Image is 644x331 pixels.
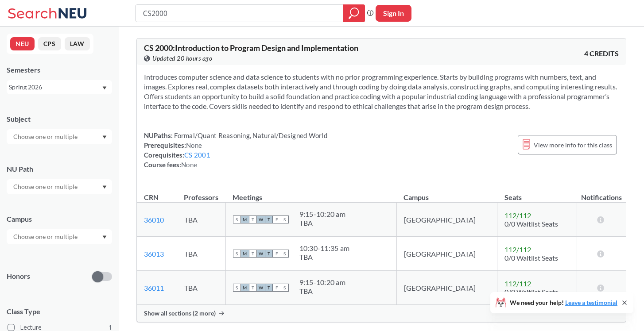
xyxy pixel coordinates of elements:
div: Spring 2026Dropdown arrow [7,80,112,94]
div: TBA [299,287,345,296]
span: 0/0 Waitlist Seats [504,288,558,296]
input: Choose one or multiple [9,131,83,142]
th: Notifications [577,184,626,203]
span: T [265,216,273,223]
td: [GEOGRAPHIC_DATA] [396,237,497,271]
span: 0/0 Waitlist Seats [504,219,558,228]
span: W [257,284,265,292]
span: S [281,284,289,292]
span: F [273,284,281,292]
span: T [249,216,257,223]
span: Show all sections (2 more) [144,309,216,317]
td: TBA [177,271,225,305]
span: 4 CREDITS [584,49,619,58]
span: S [233,250,241,258]
span: View more info for this class [534,139,612,150]
svg: Dropdown arrow [102,185,107,189]
span: M [241,284,249,292]
input: Class, professor, course number, "phrase" [142,6,337,21]
svg: magnifying glass [349,7,359,19]
span: Updated 20 hours ago [152,54,212,63]
span: S [233,216,241,223]
a: 36013 [144,250,164,258]
th: Campus [396,184,497,203]
div: TBA [299,219,345,227]
span: 112 / 112 [504,279,531,288]
span: M [241,216,249,223]
th: Meetings [225,184,396,203]
span: W [257,250,265,258]
div: Dropdown arrow [7,129,112,144]
span: M [241,250,249,258]
a: 36011 [144,284,164,292]
span: S [281,250,289,258]
button: LAW [65,37,90,50]
div: NU Path [7,164,112,174]
div: Show all sections (2 more) [137,305,626,322]
p: Honors [7,271,30,281]
section: Introduces computer science and data science to students with no prior programming experience. St... [144,72,619,111]
td: [GEOGRAPHIC_DATA] [396,271,497,305]
span: S [281,216,289,223]
button: NEU [10,37,35,50]
div: Campus [7,214,112,224]
a: 36010 [144,216,164,224]
span: W [257,216,265,223]
span: T [265,250,273,258]
input: Choose one or multiple [9,181,83,192]
div: NUPaths: Prerequisites: Corequisites: Course fees: [144,131,327,169]
button: Sign In [376,5,411,22]
div: Semesters [7,65,112,75]
span: None [186,141,202,149]
td: TBA [177,203,225,237]
svg: Dropdown arrow [102,135,107,139]
svg: Dropdown arrow [102,86,107,90]
span: 0/0 Waitlist Seats [504,254,558,262]
div: 9:15 - 10:20 am [299,210,345,219]
svg: Dropdown arrow [102,235,107,239]
button: CPS [38,37,61,50]
div: TBA [299,253,350,262]
input: Choose one or multiple [9,231,83,242]
span: T [249,284,257,292]
div: magnifying glass [343,4,365,22]
div: CRN [144,192,159,202]
div: 10:30 - 11:35 am [299,244,350,253]
span: None [181,161,197,169]
span: CS 2000 : Introduction to Program Design and Implementation [144,43,358,53]
span: T [249,250,257,258]
span: Class Type [7,307,112,316]
a: Leave a testimonial [565,299,617,306]
div: 9:15 - 10:20 am [299,278,345,287]
div: Dropdown arrow [7,229,112,244]
td: TBA [177,237,225,271]
span: We need your help! [510,300,617,306]
td: [GEOGRAPHIC_DATA] [396,203,497,237]
a: CS 2001 [184,151,210,159]
span: T [265,284,273,292]
div: Spring 2026 [9,82,101,92]
div: Subject [7,114,112,124]
span: S [233,284,241,292]
div: Dropdown arrow [7,179,112,194]
th: Professors [177,184,225,203]
span: 112 / 112 [504,211,531,219]
th: Seats [497,184,577,203]
span: F [273,250,281,258]
span: Formal/Quant Reasoning, Natural/Designed World [173,131,327,139]
span: F [273,216,281,223]
span: 112 / 112 [504,245,531,254]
